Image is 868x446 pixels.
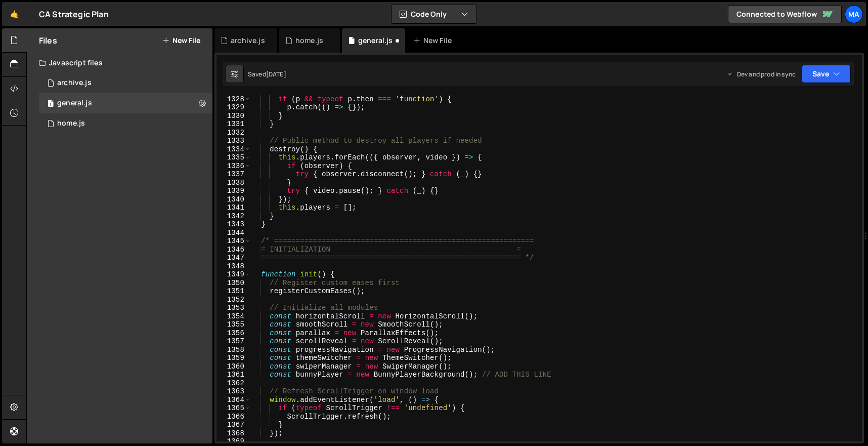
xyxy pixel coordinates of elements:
[216,229,251,237] div: 1344
[216,220,251,229] div: 1343
[216,362,251,371] div: 1360
[216,270,251,279] div: 1349
[39,35,57,46] h2: Files
[358,35,393,46] div: general.js
[216,379,251,388] div: 1362
[216,421,251,429] div: 1367
[216,187,251,195] div: 1339
[216,103,251,112] div: 1329
[216,262,251,271] div: 1348
[728,5,842,23] a: Connected to Webflow
[216,237,251,246] div: 1345
[216,287,251,296] div: 1351
[216,413,251,421] div: 1366
[216,437,251,446] div: 1369
[231,35,265,46] div: archive.js
[248,70,286,78] div: Saved
[216,212,251,221] div: 1342
[216,120,251,129] div: 1331
[216,387,251,396] div: 1363
[39,113,212,134] div: 17131/47267.js
[216,153,251,162] div: 1335
[216,179,251,187] div: 1338
[216,396,251,404] div: 1364
[39,73,212,93] div: 17131/47521.js
[57,119,85,128] div: home.js
[216,304,251,312] div: 1353
[216,254,251,262] div: 1347
[216,170,251,179] div: 1337
[39,93,212,113] div: 17131/47264.js
[216,346,251,354] div: 1358
[216,354,251,362] div: 1359
[216,279,251,288] div: 1350
[216,296,251,304] div: 1352
[216,404,251,413] div: 1365
[216,195,251,204] div: 1340
[727,70,796,78] div: Dev and prod in sync
[216,129,251,137] div: 1332
[216,112,251,120] div: 1330
[266,70,286,78] div: [DATE]
[57,78,92,88] div: archive.js
[216,429,251,438] div: 1368
[216,137,251,145] div: 1333
[216,162,251,171] div: 1336
[48,100,54,108] span: 1
[216,371,251,379] div: 1361
[216,329,251,338] div: 1356
[27,53,212,73] div: Javascript files
[216,246,251,254] div: 1346
[216,95,251,104] div: 1328
[295,35,323,46] div: home.js
[39,8,109,20] div: CA Strategic Plan
[413,35,456,46] div: New File
[216,312,251,321] div: 1354
[57,99,92,108] div: general.js
[216,320,251,329] div: 1355
[216,337,251,346] div: 1357
[845,5,863,23] a: Ma
[392,5,476,23] button: Code Only
[802,65,851,83] button: Save
[216,145,251,154] div: 1334
[162,36,200,45] button: New File
[216,204,251,212] div: 1341
[2,2,27,26] a: 🤙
